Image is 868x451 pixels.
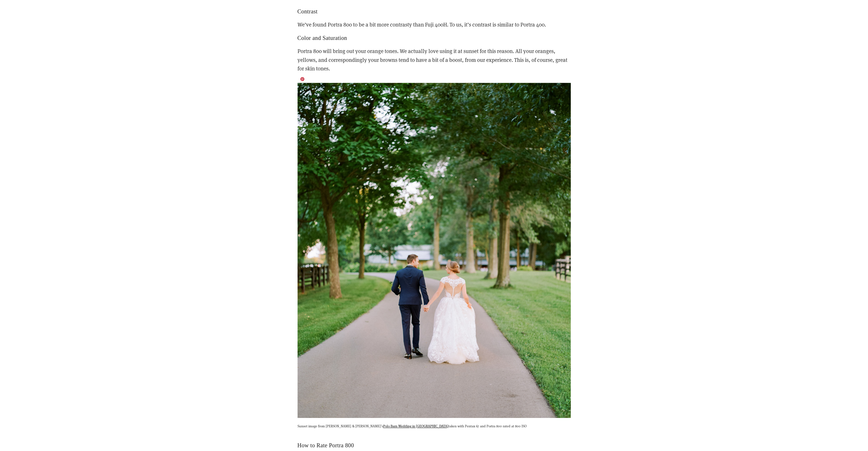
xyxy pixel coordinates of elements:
[297,20,571,29] p: We’ve found Portra 800 to be a bit more contrasty than Fuji 400H. To us, it’s contrast is similar...
[297,8,571,15] h2: Contrast
[297,34,571,41] h2: Color and Saturation
[297,442,571,449] h2: How to Rate Portra 800
[297,47,571,73] p: Portra 800 will bring out your orange tones. We actually love using it at sunset for this reason....
[383,424,448,428] a: Polo Barn Wedding in [GEOGRAPHIC_DATA]
[297,423,571,429] p: Sunset image from [PERSON_NAME] & [PERSON_NAME]’s taken with Pentax 67 and Portra 800 rated at 80...
[300,77,305,81] a: Pin it!
[297,83,571,418] img: Sunset image from Jon &amp; Emily’s Polo Barn Wedding in Lexington Ky taken with Pentax 67 and Po...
